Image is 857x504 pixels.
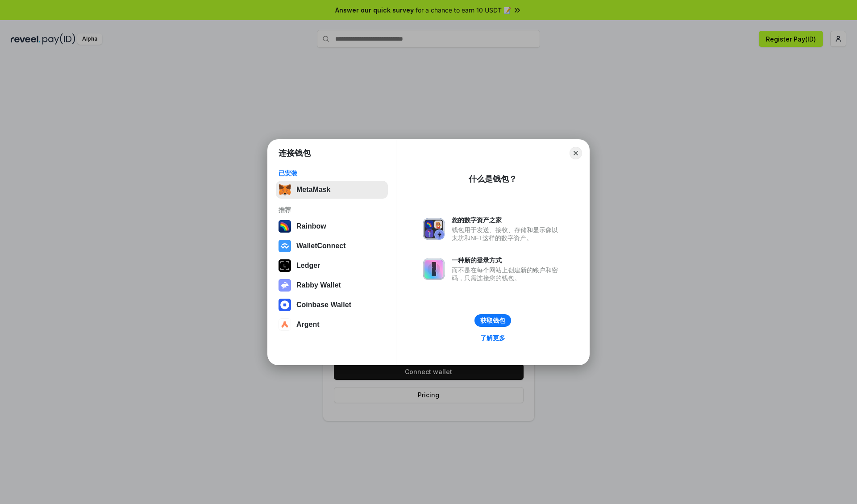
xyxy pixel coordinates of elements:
[276,257,388,275] button: Ledger
[276,181,388,199] button: MetaMask
[279,148,311,158] h1: 连接钱包
[474,314,511,327] button: 获取钱包
[452,266,562,282] div: 而不是在每个网站上创建新的账户和密码，只需连接您的钱包。
[480,334,505,342] div: 了解更多
[480,317,505,325] div: 获取钱包
[279,299,291,311] img: svg+xml,%3Csvg%20width%3D%2228%22%20height%3D%2228%22%20viewBox%3D%220%200%2028%2028%22%20fill%3D...
[296,321,320,329] div: Argent
[279,206,385,214] div: 推荐
[279,183,291,196] img: svg+xml,%3Csvg%20fill%3D%22none%22%20height%3D%2233%22%20viewBox%3D%220%200%2035%2033%22%20width%...
[296,301,351,309] div: Coinbase Wallet
[452,216,562,224] div: 您的数字资产之家
[296,186,330,194] div: MetaMask
[296,262,320,270] div: Ledger
[279,279,291,292] img: svg+xml,%3Csvg%20xmlns%3D%22http%3A%2F%2Fwww.w3.org%2F2000%2Fsvg%22%20fill%3D%22none%22%20viewBox...
[423,218,445,240] img: svg+xml,%3Csvg%20xmlns%3D%22http%3A%2F%2Fwww.w3.org%2F2000%2Fsvg%22%20fill%3D%22none%22%20viewBox...
[452,256,562,264] div: 一种新的登录方式
[279,169,385,177] div: 已安装
[279,240,291,252] img: svg+xml,%3Csvg%20width%3D%2228%22%20height%3D%2228%22%20viewBox%3D%220%200%2028%2028%22%20fill%3D...
[452,226,562,242] div: 钱包用于发送、接收、存储和显示像以太坊和NFT这样的数字资产。
[276,276,388,294] button: Rabby Wallet
[279,220,291,233] img: svg+xml,%3Csvg%20width%3D%22120%22%20height%3D%22120%22%20viewBox%3D%220%200%20120%20120%22%20fil...
[279,318,291,331] img: svg+xml,%3Csvg%20width%3D%2228%22%20height%3D%2228%22%20viewBox%3D%220%200%2028%2028%22%20fill%3D...
[475,332,511,344] a: 了解更多
[276,217,388,235] button: Rainbow
[296,222,326,230] div: Rainbow
[469,174,517,184] div: 什么是钱包？
[296,242,346,250] div: WalletConnect
[276,296,388,314] button: Coinbase Wallet
[423,258,445,280] img: svg+xml,%3Csvg%20xmlns%3D%22http%3A%2F%2Fwww.w3.org%2F2000%2Fsvg%22%20fill%3D%22none%22%20viewBox...
[279,259,291,272] img: svg+xml,%3Csvg%20xmlns%3D%22http%3A%2F%2Fwww.w3.org%2F2000%2Fsvg%22%20width%3D%2228%22%20height%3...
[570,147,582,159] button: Close
[296,281,341,289] div: Rabby Wallet
[276,237,388,255] button: WalletConnect
[276,316,388,333] button: Argent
